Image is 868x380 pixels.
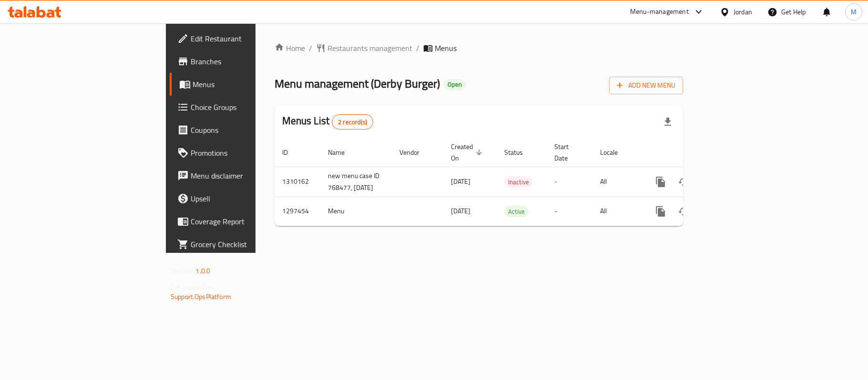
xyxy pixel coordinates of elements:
[170,96,311,119] a: Choice Groups
[191,193,303,204] span: Upsell
[416,42,419,54] li: /
[171,265,194,277] span: Version:
[444,79,466,90] div: Open
[547,167,592,197] td: -
[592,197,642,226] td: All
[191,147,303,159] span: Promotions
[451,175,470,188] span: [DATE]
[193,79,303,90] span: Menus
[504,206,529,217] span: Active
[170,233,311,256] a: Grocery Checklist
[554,141,581,164] span: Start Date
[195,265,210,277] span: 1.0.0
[444,80,466,89] span: Open
[320,197,392,226] td: Menu
[451,205,470,217] span: [DATE]
[851,7,857,17] span: M
[435,42,457,54] span: Menus
[642,138,748,167] th: Actions
[504,176,533,188] div: Inactive
[332,114,373,130] div: Total records count
[170,210,311,233] a: Coverage Report
[191,124,303,136] span: Coupons
[171,281,214,293] span: Get support on:
[316,42,412,54] a: Restaurants management
[191,56,303,67] span: Branches
[191,170,303,181] span: Menu disclaimer
[609,77,683,94] button: Add New Menu
[672,170,695,193] button: Change Status
[504,147,535,158] span: Status
[617,80,675,91] span: Add New Menu
[282,147,300,158] span: ID
[399,147,432,158] span: Vendor
[320,167,392,197] td: new menu case ID 768477, [DATE]
[170,50,311,73] a: Branches
[504,177,533,188] span: Inactive
[547,197,592,226] td: -
[592,167,642,197] td: All
[191,33,303,44] span: Edit Restaurant
[170,187,311,210] a: Upsell
[171,290,231,303] a: Support.OpsPlatform
[630,6,689,18] div: Menu-management
[649,200,672,223] button: more
[170,119,311,141] a: Coupons
[191,239,303,250] span: Grocery Checklist
[327,42,412,54] span: Restaurants management
[504,206,529,217] div: Active
[451,141,485,164] span: Created On
[332,118,373,127] span: 2 record(s)
[170,73,311,96] a: Menus
[275,138,748,226] table: enhanced table
[649,170,672,193] button: more
[672,200,695,223] button: Change Status
[170,27,311,50] a: Edit Restaurant
[600,147,630,158] span: Locale
[191,216,303,227] span: Coverage Report
[170,141,311,164] a: Promotions
[170,164,311,187] a: Menu disclaimer
[734,7,752,17] div: Jordan
[191,101,303,113] span: Choice Groups
[656,110,679,133] div: Export file
[275,73,440,94] span: Menu management ( Derby Burger )
[275,42,683,54] nav: breadcrumb
[328,147,357,158] span: Name
[282,114,373,130] h2: Menus List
